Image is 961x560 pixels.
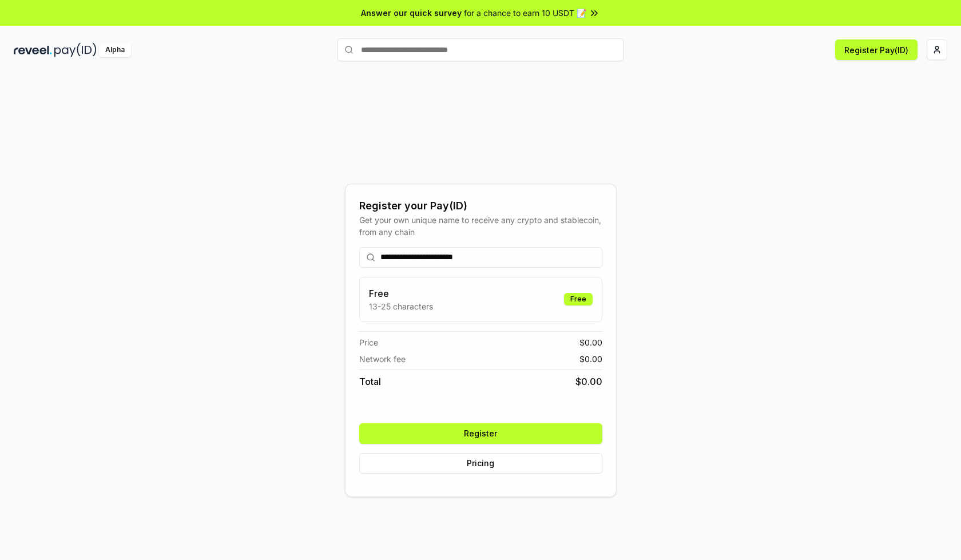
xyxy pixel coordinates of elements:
div: Free [564,293,593,305]
span: Answer our quick survey [361,7,462,19]
h3: Free [369,287,433,300]
p: 13-25 characters [369,300,433,312]
span: $ 0.00 [579,353,602,365]
span: $ 0.00 [579,336,602,348]
img: pay_id [54,43,97,57]
button: Pricing [359,453,602,474]
span: Total [359,375,381,388]
button: Register [359,423,602,444]
span: Network fee [359,353,406,365]
span: $ 0.00 [575,375,602,388]
div: Get your own unique name to receive any crypto and stablecoin, from any chain [359,214,602,238]
div: Register your Pay(ID) [359,198,602,214]
span: Price [359,336,378,348]
span: for a chance to earn 10 USDT 📝 [464,7,586,19]
img: reveel_dark [14,43,52,57]
button: Register Pay(ID) [835,39,918,60]
div: Alpha [99,43,131,57]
